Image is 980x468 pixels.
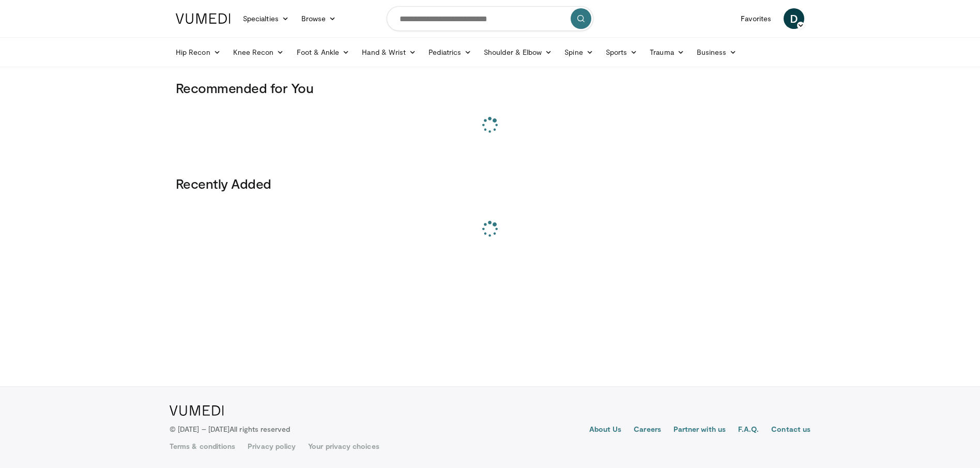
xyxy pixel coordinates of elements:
h3: Recommended for You [176,80,804,96]
input: Search topics, interventions [387,6,593,31]
a: Foot & Ankle [290,42,356,63]
a: Hand & Wrist [356,42,422,63]
a: Sports [600,42,644,63]
a: Partner with us [673,424,726,436]
a: Careers [634,424,661,436]
a: Terms & conditions [170,441,235,451]
a: Spine [558,42,599,63]
a: Favorites [734,8,777,29]
a: D [784,8,804,29]
a: Browse [295,8,343,29]
a: About Us [589,424,622,436]
a: Privacy policy [248,441,296,451]
p: © [DATE] – [DATE] [170,424,290,434]
a: Trauma [644,42,691,63]
img: VuMedi Logo [176,13,231,24]
a: Hip Recon [170,42,227,63]
span: All rights reserved [229,425,290,433]
a: Contact us [771,424,810,436]
a: Your privacy choices [308,441,379,451]
a: Business [691,42,743,63]
a: Specialties [237,8,295,29]
img: VuMedi Logo [170,405,224,416]
a: Knee Recon [227,42,290,63]
h3: Recently Added [176,175,804,192]
a: F.A.Q. [738,424,759,436]
a: Pediatrics [422,42,478,63]
a: Shoulder & Elbow [478,42,558,63]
